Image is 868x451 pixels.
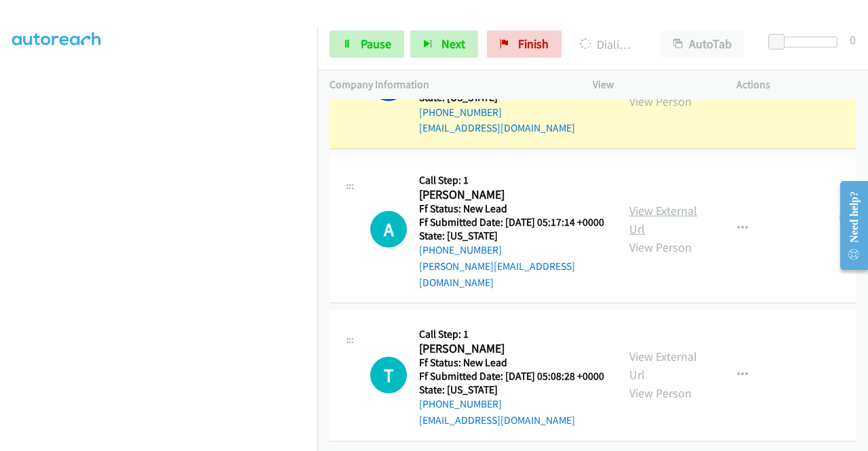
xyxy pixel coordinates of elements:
[829,172,868,279] iframe: Resource Center
[419,121,575,134] a: [EMAIL_ADDRESS][DOMAIN_NAME]
[370,357,407,393] div: The call is yet to be attempted
[419,243,502,256] a: [PHONE_NUMBER]
[775,37,837,47] div: Delay between calls (in seconds)
[629,94,692,109] a: View Person
[419,229,605,243] h5: State: [US_STATE]
[850,31,856,49] div: 0
[370,211,407,248] h1: A
[419,356,604,370] h5: Ff Status: New Lead
[736,77,856,93] p: Actions
[410,31,478,58] button: Next
[629,349,697,383] a: View External Url
[629,203,697,237] a: View External Url
[419,216,605,229] h5: Ff Submitted Date: [DATE] 05:17:14 +0000
[419,383,604,397] h5: State: [US_STATE]
[419,370,604,383] h5: Ff Submitted Date: [DATE] 05:08:28 +0000
[580,35,636,54] p: Dialing [PERSON_NAME]
[361,36,391,52] span: Pause
[419,187,605,203] h2: [PERSON_NAME]
[370,357,407,393] h1: T
[330,31,404,58] a: Pause
[487,31,561,58] a: Finish
[370,211,407,248] div: The call is yet to be attempted
[419,341,604,357] h2: [PERSON_NAME]
[419,106,502,119] a: [PHONE_NUMBER]
[419,328,604,341] h5: Call Step: 1
[419,414,575,427] a: [EMAIL_ADDRESS][DOMAIN_NAME]
[518,36,549,52] span: Finish
[419,397,502,410] a: [PHONE_NUMBER]
[593,77,712,93] p: View
[660,31,745,58] button: AutoTab
[330,77,568,93] p: Company Information
[419,260,575,289] a: [PERSON_NAME][EMAIL_ADDRESS][DOMAIN_NAME]
[629,385,692,401] a: View Person
[441,36,465,52] span: Next
[419,174,605,187] h5: Call Step: 1
[629,239,692,255] a: View Person
[419,202,605,216] h5: Ff Status: New Lead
